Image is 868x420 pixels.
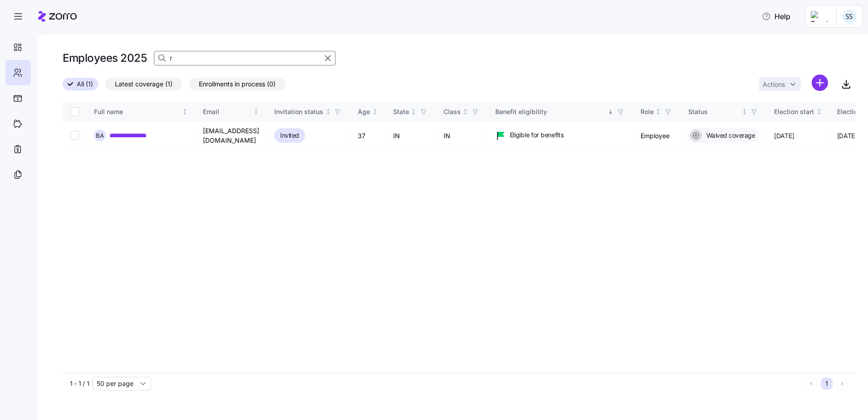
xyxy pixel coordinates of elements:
span: B A [96,133,104,139]
div: Sorted descending [607,109,614,115]
span: 1 - 1 / 1 [70,379,89,388]
div: Class [444,107,461,117]
td: IN [436,122,488,150]
th: Full nameNot sorted [87,101,196,122]
span: Enrollments in process (0) [199,78,276,90]
td: 37 [350,122,386,150]
img: Employer logo [811,11,829,22]
img: b3a65cbeab486ed89755b86cd886e362 [842,9,857,24]
th: StateNot sorted [386,101,436,122]
div: Not sorted [816,109,822,115]
div: Not sorted [253,109,259,115]
span: Latest coverage (1) [115,78,173,90]
div: Status [688,107,740,117]
button: Next page [836,378,848,390]
input: Search Employees [154,51,335,65]
div: Email [203,107,252,117]
div: Full name [94,107,180,117]
div: Election start [774,107,814,117]
span: Help [762,11,790,22]
div: Not sorted [410,109,417,115]
div: Invitation status [274,107,323,117]
span: Eligible for benefits [510,130,564,140]
span: [DATE] [774,131,794,140]
div: Benefit eligibility [495,107,606,117]
button: Help [755,7,798,25]
span: All (1) [77,78,93,90]
th: StatusNot sorted [681,101,767,122]
td: IN [386,122,436,150]
div: Not sorted [325,109,331,115]
button: Previous page [805,378,817,390]
div: Not sorted [182,109,188,115]
th: AgeNot sorted [350,101,386,122]
th: EmailNot sorted [196,101,267,122]
div: Not sorted [372,109,378,115]
th: ClassNot sorted [436,101,488,122]
td: [EMAIL_ADDRESS][DOMAIN_NAME] [196,122,267,150]
svg: add icon [812,75,828,91]
div: State [393,107,409,117]
span: [DATE] [837,131,857,140]
input: Select record 1 [70,131,79,140]
button: Actions [759,77,801,91]
span: Waived coverage [704,131,755,140]
td: Employee [633,122,681,150]
span: Actions [763,81,785,88]
th: Election startNot sorted [767,101,830,122]
div: Not sorted [462,109,469,115]
button: 1 [821,378,833,390]
div: Role [641,107,654,117]
th: Benefit eligibilitySorted descending [488,101,633,122]
h1: Employees 2025 [63,51,147,65]
th: Invitation statusNot sorted [267,101,350,122]
span: Invited [280,130,299,141]
th: RoleNot sorted [633,101,681,122]
input: Select all records [70,107,79,116]
div: Age [358,107,370,117]
div: Not sorted [741,109,748,115]
div: Not sorted [655,109,661,115]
